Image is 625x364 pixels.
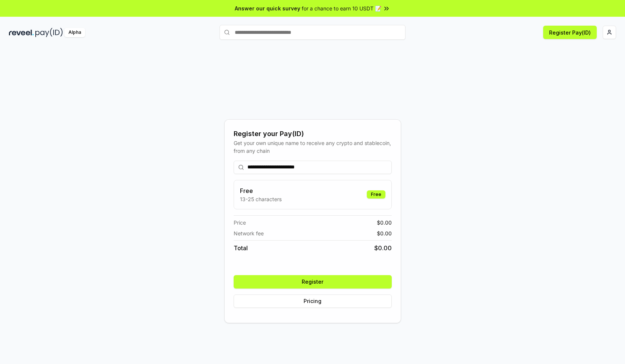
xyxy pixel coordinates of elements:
div: Get your own unique name to receive any crypto and stablecoin, from any chain [234,139,392,155]
img: reveel_dark [9,28,34,37]
span: $ 0.00 [374,244,392,252]
button: Register Pay(ID) [543,26,597,39]
div: Free [367,190,385,199]
div: Alpha [64,28,85,37]
button: Register [234,275,392,289]
button: Pricing [234,294,392,308]
span: for a chance to earn 10 USDT 📝 [302,4,381,12]
img: pay_id [35,28,63,37]
span: $ 0.00 [377,229,392,237]
h3: Free [240,186,282,195]
span: Answer our quick survey [235,4,300,12]
span: $ 0.00 [377,219,392,226]
p: 13-25 characters [240,195,282,203]
span: Network fee [234,229,264,237]
span: Price [234,219,246,226]
span: Total [234,244,248,252]
div: Register your Pay(ID) [234,129,392,139]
